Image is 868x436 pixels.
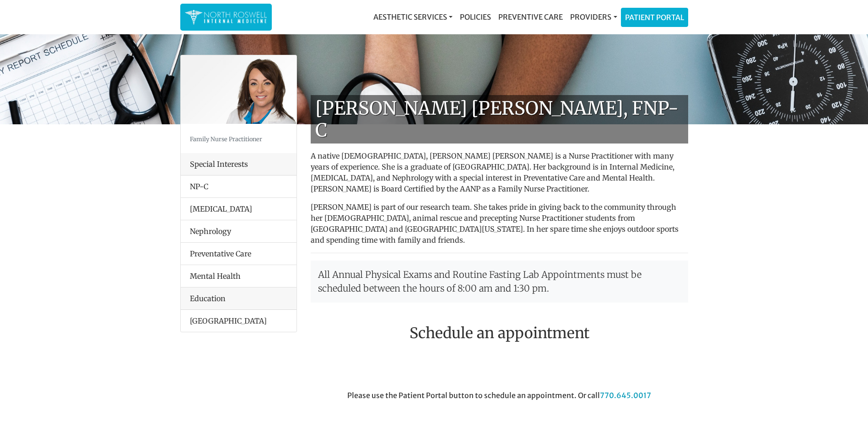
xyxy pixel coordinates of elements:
[181,287,297,310] div: Education
[181,265,297,287] li: Mental Health
[181,242,297,265] li: Preventative Care
[370,8,456,26] a: Aesthetic Services
[600,391,651,400] a: 770.645.0017
[181,310,297,332] li: [GEOGRAPHIC_DATA]
[311,324,688,342] h2: Schedule an appointment
[311,95,688,144] h1: [PERSON_NAME] [PERSON_NAME], FNP-C
[181,153,297,175] div: Special Interests
[181,220,297,243] li: Nephrology
[190,135,262,143] small: Family Nurse Practitioner
[185,8,267,26] img: North Roswell Internal Medicine
[311,202,688,245] p: [PERSON_NAME] is part of our research team. She takes pride in giving back to the community throu...
[181,175,297,198] li: NP-C
[566,8,620,26] a: Providers
[456,8,495,26] a: Policies
[495,8,566,26] a: Preventive Care
[311,261,688,303] p: All Annual Physical Exams and Routine Fasting Lab Appointments must be scheduled between the hour...
[181,55,297,124] img: Keela Weeks Leger, FNP-C
[621,8,688,27] a: Patient Portal
[181,197,297,220] li: [MEDICAL_DATA]
[311,150,688,194] p: A native [DEMOGRAPHIC_DATA], [PERSON_NAME] [PERSON_NAME] is a Nurse Practitioner with many years ...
